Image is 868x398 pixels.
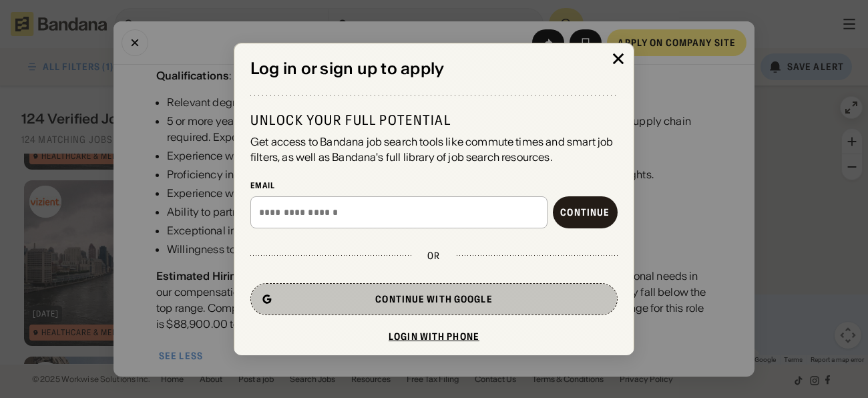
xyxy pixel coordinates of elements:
div: Continue [560,208,610,217]
div: Unlock your full potential [250,112,618,129]
div: Get access to Bandana job search tools like commute times and smart job filters, as well as Banda... [250,134,618,164]
div: Login with phone [389,332,479,341]
div: Log in or sign up to apply [250,59,618,79]
div: Continue with Google [375,294,492,304]
div: or [427,250,440,262]
div: Email [250,180,618,191]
